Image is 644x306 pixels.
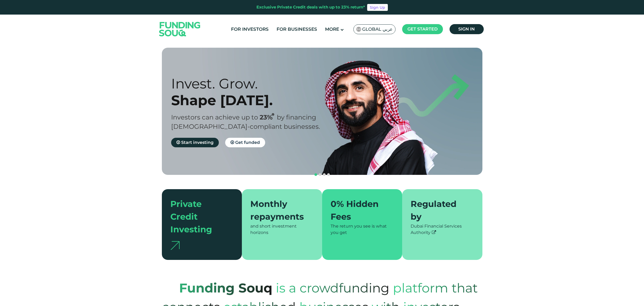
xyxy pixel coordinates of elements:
[235,140,260,145] span: Get funded
[250,223,314,236] div: and short investment horizons
[362,26,393,32] span: Global عربي
[225,138,265,147] a: Get funded
[331,198,388,223] div: 0% Hidden Fees
[170,198,227,236] div: Private Credit Investing
[275,25,318,34] a: For Businesses
[154,16,206,42] img: Logo
[411,223,474,236] div: Dubai Financial Services Authority
[331,223,394,236] div: The return you see is what you get
[179,280,272,296] strong: Funding Souq
[407,26,438,32] span: Get started
[314,172,318,177] button: navigation
[325,26,339,32] span: More
[171,92,331,109] div: Shape [DATE].
[250,198,307,223] div: Monthly repayments
[276,275,389,301] span: is a crowdfunding
[230,25,270,34] a: For Investors
[260,113,277,121] span: 23%
[318,172,322,177] button: navigation
[170,241,180,250] img: arrow
[272,113,274,116] i: 23% IRR (expected) ~ 15% Net yield (expected)
[411,198,468,223] div: Regulated by
[181,140,214,145] span: Start investing
[326,172,331,177] button: navigation
[256,4,365,10] div: Exclusive Private Credit deals with up to 23% return*
[458,26,475,32] span: Sign in
[356,27,361,32] img: SA Flag
[322,172,326,177] button: navigation
[450,24,484,34] a: Sign in
[171,138,219,147] a: Start investing
[171,75,331,92] div: Invest. Grow.
[367,4,388,11] a: Sign Up
[171,113,258,121] span: Investors can achieve up to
